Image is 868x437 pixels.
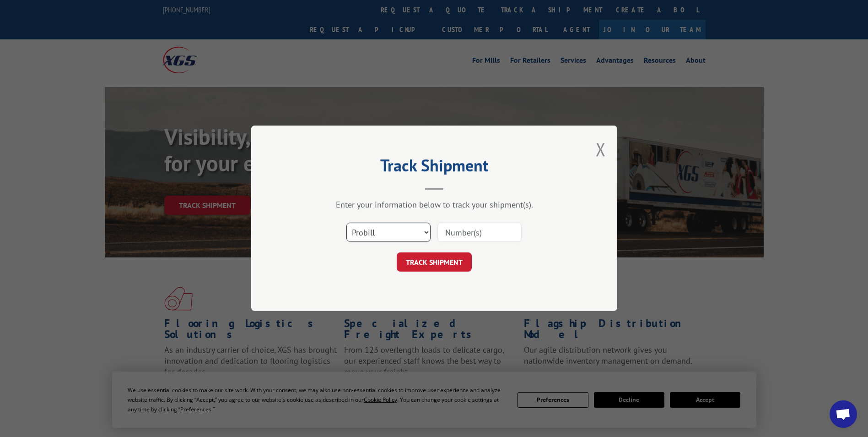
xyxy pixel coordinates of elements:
button: Close modal [596,137,606,161]
div: Open chat [830,400,857,428]
div: Enter your information below to track your shipment(s). [297,200,571,210]
button: TRACK SHIPMENT [397,253,472,272]
h2: Track Shipment [297,159,571,176]
input: Number(s) [437,223,522,242]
